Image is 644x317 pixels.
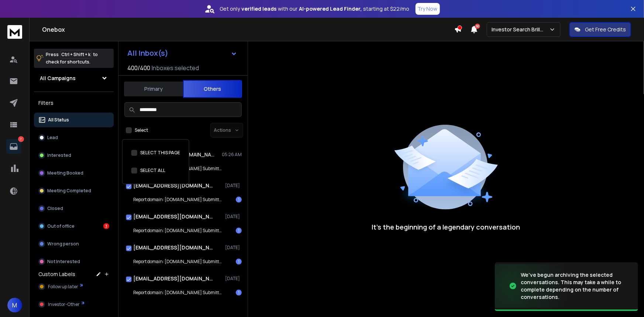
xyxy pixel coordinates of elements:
p: Get Free Credits [585,26,626,33]
div: 1 [236,290,242,296]
h1: Onebox [42,25,454,34]
button: Get Free Credits [569,22,631,37]
p: Wrong person [47,241,79,247]
span: 400 / 400 [127,63,150,72]
h1: All Campaigns [40,75,76,82]
h1: [EMAIL_ADDRESS][DOMAIN_NAME] [133,275,214,282]
p: Not Interested [47,259,80,265]
button: Not Interested [34,254,114,269]
label: SELECT ALL [140,168,165,173]
img: logo [7,25,22,39]
img: image [495,264,569,308]
div: 1 [236,228,242,234]
p: Investor Search Brillwood [492,26,549,33]
p: [DATE] [225,214,242,220]
div: We've begun archiving the selected conversations. This may take a while to complete depending on ... [521,271,629,301]
button: Follow up later [34,279,114,294]
p: All Status [48,117,69,123]
button: Primary [124,81,183,97]
label: Select [135,127,148,133]
button: Meeting Booked [34,166,114,180]
p: Out of office [47,223,75,229]
span: Investor-Other [48,302,80,307]
div: 3 [103,223,109,229]
label: SELECT THIS PAGE [140,150,180,156]
p: Meeting Completed [47,188,91,194]
button: Out of office3 [34,219,114,234]
p: 05:26 AM [222,152,242,158]
p: 7 [18,136,24,142]
button: All Campaigns [34,71,114,86]
h3: Custom Labels [38,271,75,278]
p: Report domain: [DOMAIN_NAME] Submitter: [DOMAIN_NAME] [133,259,222,265]
strong: verified leads [242,5,277,13]
p: Get only with our starting at $22/mo [220,5,410,13]
span: 50 [475,24,480,29]
button: All Status [34,113,114,127]
p: Meeting Booked [47,170,83,176]
p: Lead [47,135,58,141]
span: Ctrl + Shift + k [60,50,92,59]
h3: Filters [34,98,114,108]
h1: [EMAIL_ADDRESS][DOMAIN_NAME] [133,213,214,220]
strong: AI-powered Lead Finder, [299,5,362,13]
button: Lead [34,130,114,145]
p: Closed [47,206,63,211]
h3: Inboxes selected [152,63,199,72]
button: M [7,298,22,313]
button: Closed [34,201,114,216]
h1: [EMAIL_ADDRESS][DOMAIN_NAME] [133,182,214,189]
a: 7 [6,139,21,154]
p: Try Now [418,5,438,13]
span: Follow up later [48,284,78,290]
p: Report domain: [DOMAIN_NAME] Submitter: [DOMAIN_NAME] [133,228,222,234]
p: [DATE] [225,183,242,189]
button: Try Now [416,3,440,15]
h1: [EMAIL_ADDRESS][DOMAIN_NAME] [133,244,214,251]
p: Report domain: [DOMAIN_NAME] Submitter: [DOMAIN_NAME] [133,197,222,203]
p: Press to check for shortcuts. [46,51,98,66]
button: All Inbox(s) [121,46,243,61]
p: Report domain: [DOMAIN_NAME] Submitter: [DOMAIN_NAME] [133,290,222,296]
p: [DATE] [225,245,242,251]
button: Wrong person [34,237,114,251]
div: 1 [236,259,242,265]
button: Meeting Completed [34,183,114,198]
p: Interested [47,152,71,158]
button: Investor-Other [34,297,114,312]
button: Others [183,80,242,98]
p: It’s the beginning of a legendary conversation [372,222,520,232]
div: 1 [236,197,242,203]
p: [DATE] [225,276,242,282]
button: Interested [34,148,114,163]
h1: All Inbox(s) [127,49,168,57]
